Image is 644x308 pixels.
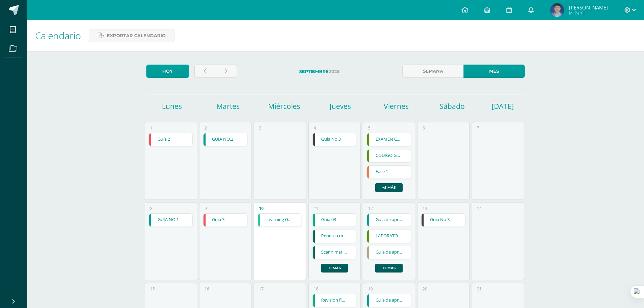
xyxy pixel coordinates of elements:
label: 2025 [242,65,397,78]
div: 21 [477,286,482,292]
a: Learning Guide 2 [258,214,302,227]
h1: Sábado [425,101,479,111]
div: 18 [314,286,318,292]
a: EXAMEN CORTO [367,133,411,146]
div: CÓDIGO GENÉTICO | Tarea [367,149,411,163]
div: EXAMEN CORTO | Tarea [367,133,411,146]
div: Guía de aprendizaje No. 3 | Tarea [367,213,411,227]
a: Fase 1 [367,166,411,179]
a: +1 más [321,264,348,273]
div: 20 [423,286,427,292]
div: Guia No 3 | Tarea [312,133,357,146]
div: 11 [314,206,318,211]
div: 15 [150,286,155,292]
div: 7 [477,125,479,131]
div: 14 [477,206,482,211]
a: Guía de aprendizaje No. 4 [367,294,411,307]
span: Exportar calendario [107,29,166,42]
h1: Viernes [369,101,423,111]
h1: Martes [201,101,255,111]
span: Calendario [35,29,81,42]
div: 6 [423,125,425,131]
div: Guía 2 | Tarea [149,133,193,146]
div: Guia 03 | Tarea [312,213,357,227]
a: LABORATORIO [367,230,411,243]
a: Semana [402,65,463,78]
div: Fase 1 | Tarea [367,165,411,179]
div: 16 [205,286,209,292]
a: Guia No 3 [422,214,465,227]
a: Guia 03 [313,214,356,227]
div: 13 [423,206,427,211]
div: Péndulo múltiple | Tarea [312,230,357,243]
h1: Lunes [145,101,199,111]
div: 1 [150,125,152,131]
div: 12 [368,206,373,211]
a: Guía de aprendizaje No. 3 [367,214,411,227]
a: +2 más [375,264,403,273]
a: Péndulo múltiple [313,230,356,243]
strong: Septiembre [299,69,329,74]
div: Guía de aprendizaje No. 4 | Tarea [367,294,411,307]
a: Mes [463,65,525,78]
div: Revision final de portafolio | Tarea [312,294,357,307]
div: Learning Guide 2 | Tarea [258,213,302,227]
div: 2 [205,125,207,131]
a: Guía 2 [149,133,193,146]
a: Exportar calendario [89,29,174,42]
div: 4 [314,125,316,131]
div: GUIA NO.2 | Tarea [203,133,247,146]
a: Hoy [146,65,189,78]
div: LABORATORIO | Tarea [367,230,411,243]
a: Scannimation [313,246,356,259]
div: 10 [259,206,264,211]
h1: Jueves [313,101,367,111]
a: Revision final de portafolio [313,294,356,307]
a: GUIA NO.1 [149,214,193,227]
div: 3 [259,125,261,131]
span: [PERSON_NAME] [569,4,608,11]
div: Scannimation | Tarea [312,246,357,259]
span: Mi Perfil [569,10,608,16]
div: 19 [368,286,373,292]
div: Guia de aprendizaje 3 | Tarea [367,246,411,259]
h1: Miércoles [257,101,311,111]
div: 8 [150,206,152,211]
div: GUIA NO.1 | Tarea [149,213,193,227]
img: dee60735fc6276be8208edd3a9998d1c.png [550,3,564,17]
div: Guia No 3 | Tarea [421,213,466,227]
div: 5 [368,125,371,131]
div: 17 [259,286,264,292]
a: CÓDIGO GENÉTICO [367,149,411,162]
a: +5 más [375,183,403,192]
h1: [DATE] [492,101,500,111]
a: Guia de aprendizaje 3 [367,246,411,259]
div: Guía 3 | Tarea [203,213,247,227]
div: 9 [205,206,207,211]
a: Guía 3 [204,214,247,227]
a: GUIA NO.2 [204,133,247,146]
a: Guia No 3 [313,133,356,146]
